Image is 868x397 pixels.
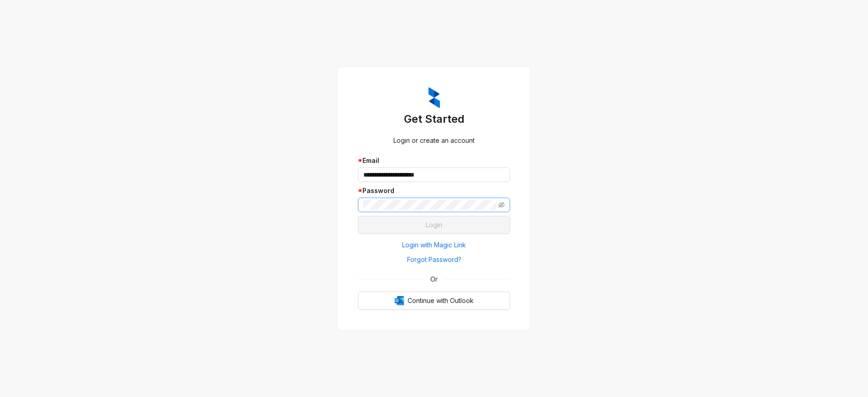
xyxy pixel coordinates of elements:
[358,136,510,146] div: Login or create an account
[429,87,440,108] img: ZumaIcon
[358,156,510,166] div: Email
[498,202,505,208] span: eye-invisible
[358,112,510,126] h3: Get Started
[424,274,444,284] span: Or
[358,292,510,310] button: OutlookContinue with Outlook
[407,255,461,265] span: Forgot Password?
[358,216,510,234] button: Login
[358,238,510,252] button: Login with Magic Link
[358,186,510,196] div: Password
[402,240,466,250] span: Login with Magic Link
[358,252,510,267] button: Forgot Password?
[395,296,404,305] img: Outlook
[408,296,474,306] span: Continue with Outlook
